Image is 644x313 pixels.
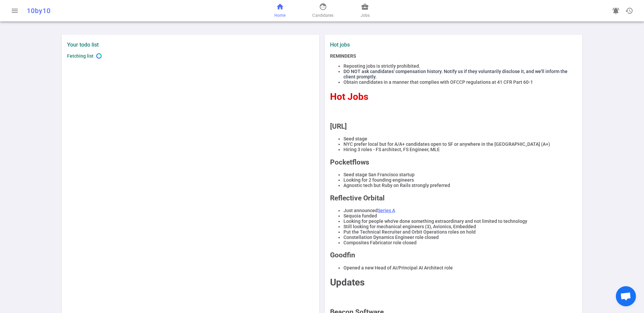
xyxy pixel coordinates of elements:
span: Hot Jobs [330,91,368,102]
li: Composites Fabricator role closed [343,240,577,245]
li: Looking for 2 founding engineers [343,177,577,183]
a: Go to see announcements [609,4,623,17]
a: Jobs [361,3,370,19]
span: DO NOT ask candidates' compensation history. Notify us if they voluntarily disclose it, and we'll... [343,69,568,79]
a: Open chat [616,286,636,306]
li: Just announced [343,208,577,213]
button: Open menu [8,4,21,17]
span: menu [11,7,19,15]
li: Seed stage San Francisco startup [343,172,577,177]
li: Agnostic tech but Ruby on Rails strongly preferred [343,183,577,188]
li: Reposting jobs is strictly prohibited. [343,63,577,69]
span: Candidates [312,12,333,19]
li: Seed stage [343,136,577,141]
label: Your todo list [67,42,314,48]
span: face [319,3,327,11]
h2: Goodfin [330,251,577,259]
h2: Pocketflows [330,158,577,166]
a: Home [274,3,285,19]
h2: Reflective Orbital [330,194,577,202]
li: Obtain candidates in a manner that complies with OFCCP regulations at 41 CFR Part 60-1 [343,79,577,85]
li: NYC prefer local but for A/A+ candidates open to SF or anywhere in the [GEOGRAPHIC_DATA] (A+) [343,141,577,147]
span: Jobs [361,12,370,19]
a: Series A [378,208,395,213]
li: Opened a new Head of AI/Principal AI Architect role [343,265,577,270]
span: Home [274,12,285,19]
li: Sequoia funded [343,213,577,218]
span: history [625,7,633,15]
a: Candidates [312,3,333,19]
li: Looking for people who've done something extraordinary and not limited to technology [343,218,577,224]
div: 10by10 [27,7,212,15]
li: Put the Technical Recruiter and Orbit Operations roles on hold [343,229,577,235]
span: Fetching list [67,53,94,59]
span: business_center [361,3,369,11]
span: notifications_active [612,7,620,15]
h2: [URL] [330,122,577,130]
li: Hiring 3 roles - FS architect, FS Engineer, MLE [343,147,577,152]
li: Constellation Dynamics Engineer role closed [343,235,577,240]
li: Still looking for mechanical engineers (3), Avionics, Embedded [343,224,577,229]
button: Open history [623,4,636,17]
span: home [276,3,284,11]
h1: Updates [330,277,577,288]
strong: REMINDERS [330,53,356,59]
label: Hot jobs [330,42,451,48]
